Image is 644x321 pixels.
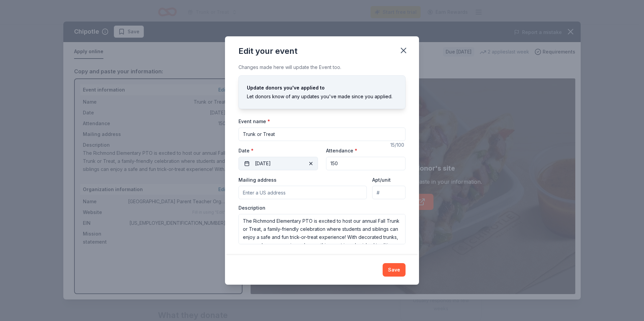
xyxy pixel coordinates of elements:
button: [DATE] [238,157,318,170]
div: Let donors know of any updates you've made since you applied. [247,93,397,101]
label: Date [238,147,318,154]
label: Mailing address [238,177,277,183]
input: Enter a US address [238,186,367,199]
input: # [372,186,406,199]
input: 20 [326,157,406,170]
label: Description [238,205,265,211]
label: Event name [238,118,270,125]
div: Changes made here will update the Event too. [238,63,406,71]
label: Apt/unit [372,177,391,183]
label: Attendance [326,147,357,154]
div: 15 /100 [390,141,406,149]
div: Update donors you've applied to [247,84,397,92]
button: Save [383,263,406,277]
input: Spring Fundraiser [238,128,406,141]
textarea: The Richmond Elementary PTO is excited to host our annual Fall Trunk or Treat, a family-friendly ... [238,214,406,244]
div: Edit your event [238,46,297,57]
